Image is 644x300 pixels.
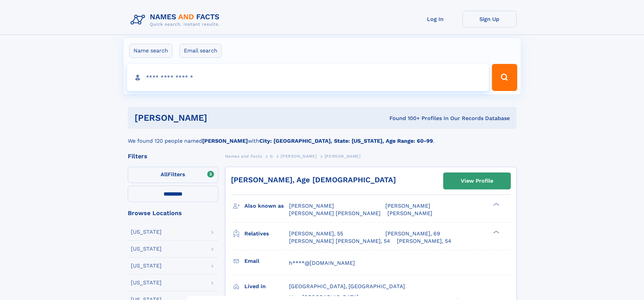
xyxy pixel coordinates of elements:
[270,154,273,159] span: G
[281,154,317,159] span: [PERSON_NAME]
[270,152,273,160] a: G
[492,202,500,207] div: ❯
[225,152,262,160] a: Names and Facts
[180,44,222,58] label: Email search
[128,167,218,183] label: Filters
[128,210,218,216] div: Browse Locations
[387,210,432,216] span: [PERSON_NAME]
[131,246,162,252] div: [US_STATE]
[385,203,430,209] span: [PERSON_NAME]
[289,203,334,209] span: [PERSON_NAME]
[444,173,510,189] a: View Profile
[128,129,517,145] div: We found 120 people named with .
[385,230,440,237] a: [PERSON_NAME], 69
[244,281,289,292] h3: Lived in
[231,176,396,184] a: [PERSON_NAME], Age [DEMOGRAPHIC_DATA]
[244,228,289,239] h3: Relatives
[131,280,162,285] div: [US_STATE]
[298,115,510,122] div: Found 100+ Profiles In Our Records Database
[408,11,462,27] a: Log In
[244,255,289,267] h3: Email
[131,229,162,235] div: [US_STATE]
[289,283,405,290] span: [GEOGRAPHIC_DATA], [GEOGRAPHIC_DATA]
[128,153,218,159] div: Filters
[289,230,343,237] a: [PERSON_NAME], 55
[135,114,299,122] h1: [PERSON_NAME]
[127,64,489,91] input: search input
[492,64,517,91] button: Search Button
[161,171,168,178] span: All
[289,237,390,245] a: [PERSON_NAME] [PERSON_NAME], 54
[462,11,517,27] a: Sign Up
[128,11,225,29] img: Logo Names and Facts
[129,44,172,58] label: Name search
[397,237,451,245] a: [PERSON_NAME], 54
[244,200,289,212] h3: Also known as
[281,152,317,160] a: [PERSON_NAME]
[325,154,361,159] span: [PERSON_NAME]
[492,230,500,234] div: ❯
[289,210,381,216] span: [PERSON_NAME] [PERSON_NAME]
[259,138,433,144] b: City: [GEOGRAPHIC_DATA], State: [US_STATE], Age Range: 60-99
[461,173,493,189] div: View Profile
[131,263,162,269] div: [US_STATE]
[202,138,248,144] b: [PERSON_NAME]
